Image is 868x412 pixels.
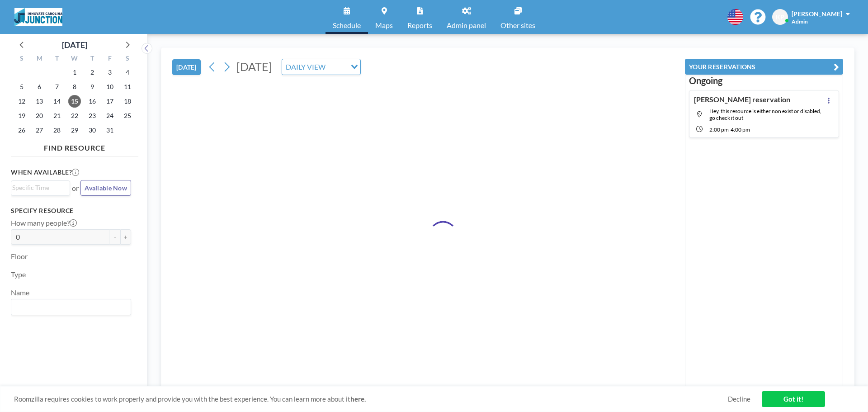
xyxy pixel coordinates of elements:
span: KP [776,13,784,21]
span: Schedule [333,22,361,29]
label: Type [11,270,26,279]
span: Other sites [500,22,535,29]
span: Wednesday, October 15, 2025 [68,95,81,108]
span: Wednesday, October 29, 2025 [68,124,81,137]
a: here. [350,395,366,403]
span: Thursday, October 23, 2025 [86,109,99,122]
span: Monday, October 6, 2025 [33,81,46,93]
span: Friday, October 31, 2025 [104,124,116,137]
span: Sunday, October 26, 2025 [15,124,28,137]
div: F [101,53,118,65]
span: [PERSON_NAME] [792,10,842,18]
div: S [118,53,136,65]
span: Saturday, October 25, 2025 [121,109,134,122]
span: Saturday, October 4, 2025 [121,66,134,79]
div: T [48,53,66,65]
div: T [83,53,101,65]
input: Search for option [328,61,345,73]
span: Reports [407,22,432,29]
button: [DATE] [172,59,201,75]
span: Tuesday, October 7, 2025 [51,81,63,93]
span: Wednesday, October 8, 2025 [68,81,81,93]
div: Search for option [11,181,70,194]
span: Admin [792,18,808,25]
span: Available Now [85,184,127,192]
h3: Specify resource [11,207,131,215]
div: Search for option [282,59,360,75]
h4: FIND RESOURCE [11,140,138,152]
span: DAILY VIEW [284,61,327,73]
span: Thursday, October 2, 2025 [86,66,99,79]
span: Tuesday, October 14, 2025 [51,95,63,108]
span: 4:00 PM [731,126,750,133]
span: Monday, October 27, 2025 [33,124,46,137]
span: Friday, October 17, 2025 [104,95,116,108]
span: Saturday, October 18, 2025 [121,95,134,108]
button: + [120,229,131,245]
span: Friday, October 10, 2025 [104,81,116,93]
label: Name [11,288,29,297]
span: Sunday, October 5, 2025 [15,81,28,93]
button: YOUR RESERVATIONS [685,59,843,75]
img: organization-logo [14,8,62,26]
span: Sunday, October 19, 2025 [15,109,28,122]
span: 2:00 PM [709,126,729,133]
div: S [13,53,31,65]
span: or [72,184,79,193]
h4: [PERSON_NAME] reservation [694,95,790,104]
h3: Ongoing [689,75,839,86]
span: Roomzilla requires cookies to work properly and provide you with the best experience. You can lea... [14,395,728,403]
label: How many people? [11,218,77,227]
span: Sunday, October 12, 2025 [15,95,28,108]
span: Saturday, October 11, 2025 [121,81,134,93]
span: - [729,126,731,133]
span: Wednesday, October 1, 2025 [68,66,81,79]
button: - [109,229,120,245]
div: [DATE] [62,38,87,51]
button: Available Now [80,180,131,196]
div: Search for option [11,299,131,315]
span: Admin panel [447,22,486,29]
span: Thursday, October 30, 2025 [86,124,99,137]
div: W [66,53,84,65]
span: Maps [375,22,393,29]
a: Decline [728,395,750,403]
span: Friday, October 3, 2025 [104,66,116,79]
span: [DATE] [236,60,272,73]
span: Friday, October 24, 2025 [104,109,116,122]
label: Floor [11,252,28,261]
span: Thursday, October 16, 2025 [86,95,99,108]
span: Wednesday, October 22, 2025 [68,109,81,122]
span: Tuesday, October 21, 2025 [51,109,63,122]
span: Tuesday, October 28, 2025 [51,124,63,137]
span: Hey, this resource is either non exist or disabled, go check it out [709,108,821,121]
span: Monday, October 13, 2025 [33,95,46,108]
a: Got it! [762,391,825,407]
div: M [31,53,48,65]
span: Monday, October 20, 2025 [33,109,46,122]
input: Search for option [12,183,65,193]
input: Search for option [12,301,126,313]
span: Thursday, October 9, 2025 [86,81,99,93]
